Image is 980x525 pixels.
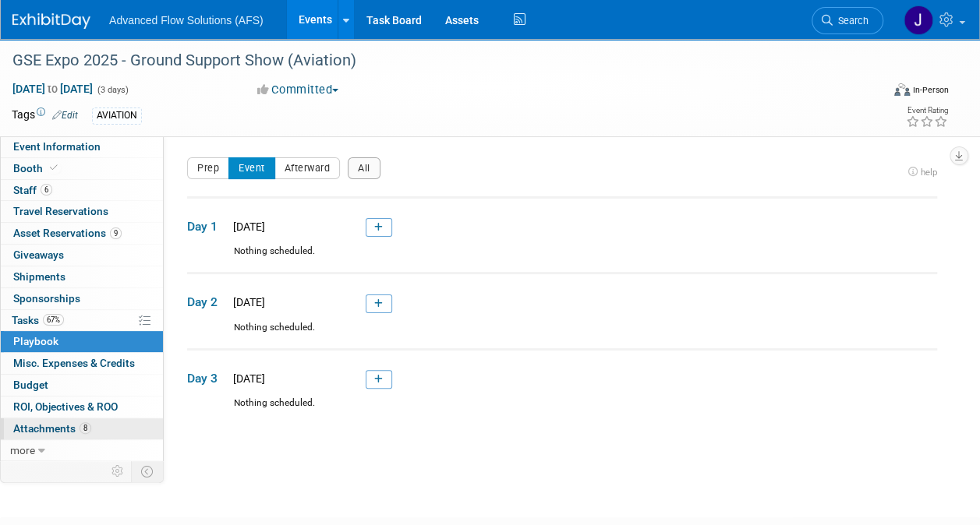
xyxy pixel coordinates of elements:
button: Event [228,157,275,179]
div: GSE Expo 2025 - Ground Support Show (Aviation) [7,47,869,75]
div: Nothing scheduled. [187,245,937,272]
div: Nothing scheduled. [187,321,937,348]
span: (3 days) [96,85,129,95]
span: Giveaways [13,248,64,261]
span: Event Information [13,140,101,153]
span: Shipments [13,270,65,283]
div: AVIATION [92,107,142,124]
span: help [921,167,937,178]
a: Attachments8 [1,418,163,439]
span: [DATE] [228,296,265,308]
a: Event Information [1,136,163,157]
a: Shipments [1,266,163,287]
span: ROI, Objectives & ROO [13,400,118,413]
img: Format-Inperson.png [894,83,910,96]
span: Budget [13,379,48,391]
span: Sponsorships [13,292,80,305]
a: Booth [1,158,163,179]
span: Staff [13,184,52,196]
span: Day 3 [187,370,226,387]
a: Misc. Expenses & Credits [1,353,163,374]
div: Nothing scheduled. [187,396,937,424]
i: Booth reservation complete [50,164,58,172]
span: Booth [13,162,61,174]
span: Tasks [12,314,64,326]
a: Giveaways [1,245,163,266]
span: more [10,444,35,456]
a: more [1,440,163,461]
img: Jeremiah LaBrue [904,5,933,35]
a: Staff6 [1,180,163,201]
button: Prep [187,157,229,179]
a: Travel Reservations [1,201,163,222]
div: Event Rating [906,107,948,115]
span: Advanced Flow Solutions (AFS) [109,14,264,26]
a: Edit [52,110,78,121]
a: Search [812,7,883,34]
span: [DATE] [228,372,265,385]
span: Playbook [13,335,58,347]
a: Asset Reservations9 [1,223,163,244]
a: Tasks67% [1,310,163,331]
span: 6 [41,184,52,196]
a: ROI, Objectives & ROO [1,396,163,418]
a: Budget [1,375,163,396]
div: In-Person [912,84,949,96]
div: Event Format [812,81,949,104]
span: Misc. Expenses & Credits [13,357,135,369]
span: Day 1 [187,218,226,235]
span: 9 [110,227,122,239]
span: 67% [43,314,64,326]
td: Personalize Event Tab Strip [104,461,132,481]
span: [DATE] [DATE] [12,82,94,96]
a: Sponsorships [1,288,163,309]
span: Search [833,15,869,26]
button: Committed [252,82,345,98]
span: 8 [80,422,91,434]
span: Travel Reservations [13,205,108,217]
img: ExhibitDay [12,13,90,29]
span: Attachments [13,422,91,435]
td: Tags [12,107,78,125]
span: [DATE] [228,220,265,233]
a: Playbook [1,331,163,352]
td: Toggle Event Tabs [132,461,164,481]
span: to [45,83,60,95]
button: All [348,157,380,179]
span: Asset Reservations [13,227,122,239]
span: Day 2 [187,294,226,311]
button: Afterward [274,157,341,179]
